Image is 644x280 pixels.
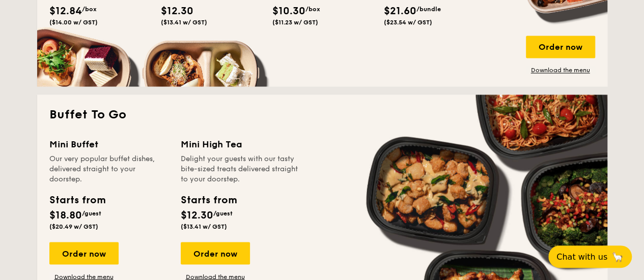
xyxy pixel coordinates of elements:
span: ($14.00 w/ GST) [49,19,98,26]
span: /bundle [416,6,441,13]
span: $21.60 [384,5,416,17]
span: $12.30 [181,209,213,221]
div: Delight your guests with our tasty bite-sized treats delivered straight to your doorstep. [181,153,300,184]
span: /guest [82,209,101,216]
div: Order now [526,36,595,58]
span: /guest [213,209,233,216]
span: $18.80 [49,209,82,221]
span: $12.30 [161,5,193,17]
div: Mini High Tea [181,137,300,151]
span: ($13.41 w/ GST) [161,19,207,26]
span: ($13.41 w/ GST) [181,223,227,230]
span: ($20.49 w/ GST) [49,223,98,230]
span: $10.30 [272,5,305,17]
h2: Buffet To Go [49,107,595,123]
div: Order now [181,242,250,264]
span: 🦙 [611,251,624,263]
span: ($11.23 w/ GST) [272,19,318,26]
div: Mini Buffet [49,137,169,151]
span: $12.84 [49,5,82,17]
div: Starts from [49,192,105,207]
div: Our very popular buffet dishes, delivered straight to your doorstep. [49,153,169,184]
div: Order now [49,242,119,264]
a: Download the menu [526,66,595,74]
span: ($23.54 w/ GST) [384,19,432,26]
div: Starts from [181,192,236,207]
span: /box [305,6,320,13]
span: /box [82,6,97,13]
button: Chat with us🦙 [548,245,632,268]
span: Chat with us [556,252,607,262]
